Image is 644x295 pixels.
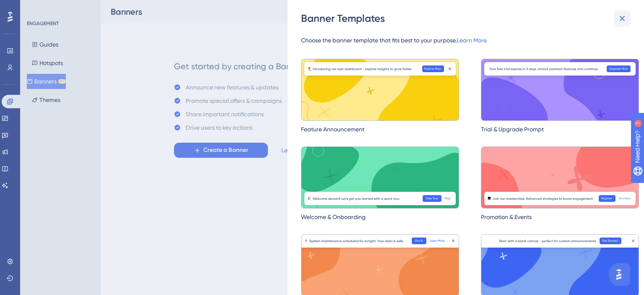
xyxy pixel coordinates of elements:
div: Welcome & Onboarding [301,212,459,222]
div: Promotion & Events [481,212,639,222]
span: Need Help? [20,2,52,12]
iframe: UserGuiding AI Assistant Launcher [609,262,634,287]
img: Feature Announcement [301,59,459,121]
a: Learn More [457,37,487,44]
img: Promotion & Events [481,146,639,209]
img: Welcome & Onboarding [301,146,459,209]
div: Feature Announcement [301,124,459,134]
div: Banner Templates [301,12,632,25]
div: 1 [58,4,61,11]
div: Trial & Upgrade Prompt [481,124,639,134]
img: Trial & Upgrade Prompt [481,59,639,121]
span: Choose the banner template that fits best to your purpose. [301,35,639,45]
